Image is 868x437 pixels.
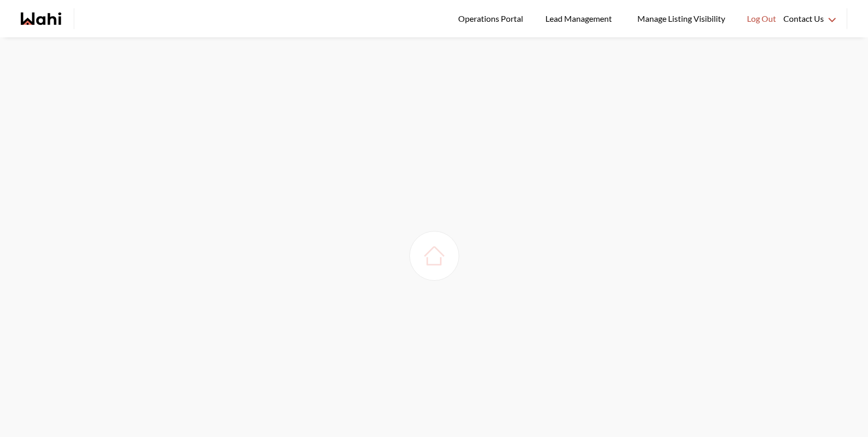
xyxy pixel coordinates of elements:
[458,12,527,25] span: Operations Portal
[545,12,616,25] span: Lead Management
[634,12,728,25] span: Manage Listing Visibility
[420,241,449,270] img: loading house image
[747,12,776,25] span: Log Out
[21,12,61,25] a: Wahi homepage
